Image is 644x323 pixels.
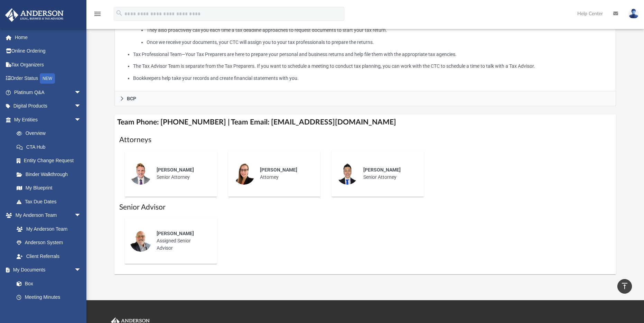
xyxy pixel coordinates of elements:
a: Digital Productsarrow_drop_down [5,99,92,113]
a: Home [5,30,92,44]
i: search [115,9,123,17]
span: [PERSON_NAME] [260,167,297,173]
a: My Blueprint [10,181,88,195]
i: vertical_align_top [620,282,629,290]
img: thumbnail [130,230,152,252]
img: thumbnail [336,163,358,185]
div: NEW [40,73,55,84]
a: Platinum Q&Aarrow_drop_down [5,85,92,99]
a: Order StatusNEW [5,72,92,86]
a: My Anderson Teamarrow_drop_down [5,209,88,222]
div: Attorney [255,161,316,186]
a: Online Ordering [5,44,92,58]
img: Anderson Advisors Platinum Portal [3,8,66,22]
span: arrow_drop_down [74,209,88,223]
a: menu [93,13,102,18]
li: Once we receive your documents, your CTC will assign you to your tax professionals to prepare the... [147,38,611,47]
a: Binder Walkthrough [10,167,92,181]
a: Entity Change Request [10,154,92,168]
a: Box [10,277,85,290]
span: arrow_drop_down [74,263,88,277]
a: Overview [10,127,92,140]
div: Senior Attorney [358,161,419,186]
img: thumbnail [233,163,255,185]
li: They also proactively call you each time a tax deadline approaches to request documents to start ... [147,26,611,35]
span: arrow_drop_down [74,113,88,127]
span: [PERSON_NAME] [363,167,401,173]
h1: Senior Advisor [119,202,612,212]
i: menu [93,10,102,18]
a: CTA Hub [10,140,92,154]
span: arrow_drop_down [74,85,88,100]
h4: Team Phone: [PHONE_NUMBER] | Team Email: [EMAIL_ADDRESS][DOMAIN_NAME] [114,114,616,130]
span: BCP [127,96,136,101]
div: Assigned Senior Advisor [152,225,212,257]
a: BCP [114,91,616,106]
li: The Tax Advisor Team is separate from the Tax Preparers. If you want to schedule a meeting to con... [133,62,611,71]
li: Bookkeepers help take your records and create financial statements with you. [133,74,611,83]
a: My Documentsarrow_drop_down [5,263,88,277]
span: [PERSON_NAME] [157,167,194,173]
a: Meeting Minutes [10,290,88,304]
a: Tax Due Dates [10,195,92,209]
img: thumbnail [130,163,152,185]
a: My Anderson Team [10,222,85,236]
a: My Entitiesarrow_drop_down [5,113,92,127]
span: arrow_drop_down [74,99,88,113]
div: Senior Attorney [152,161,212,186]
a: vertical_align_top [617,279,632,294]
span: [PERSON_NAME] [157,231,194,236]
h1: Attorneys [119,135,612,145]
a: Tax Organizers [5,58,92,72]
a: Client Referrals [10,249,88,263]
li: Tax Professional Team—Your Tax Preparers are here to prepare your personal and business returns a... [133,50,611,59]
a: Anderson System [10,236,88,250]
img: User Pic [628,9,639,19]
